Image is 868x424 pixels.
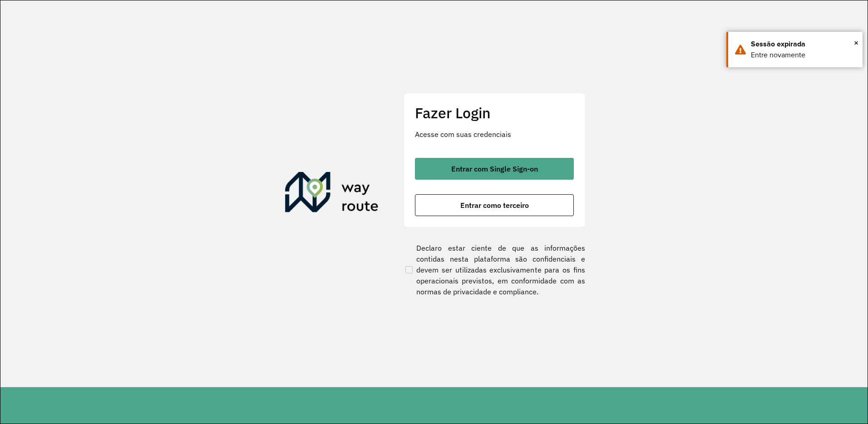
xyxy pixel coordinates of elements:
h2: Fazer Login [415,104,574,121]
button: button [415,194,574,216]
button: Close [854,36,858,50]
div: Sessão expirada [751,39,856,50]
span: × [854,36,858,50]
span: Entrar como terceiro [460,202,529,209]
span: Entrar com Single Sign-on [451,165,538,172]
img: Roteirizador AmbevTech [285,172,379,216]
button: button [415,158,574,180]
p: Acesse com suas credenciais [415,129,574,140]
label: Declaro estar ciente de que as informações contidas nesta plataforma são confidenciais e devem se... [404,242,585,297]
div: Entre novamente [751,50,856,61]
